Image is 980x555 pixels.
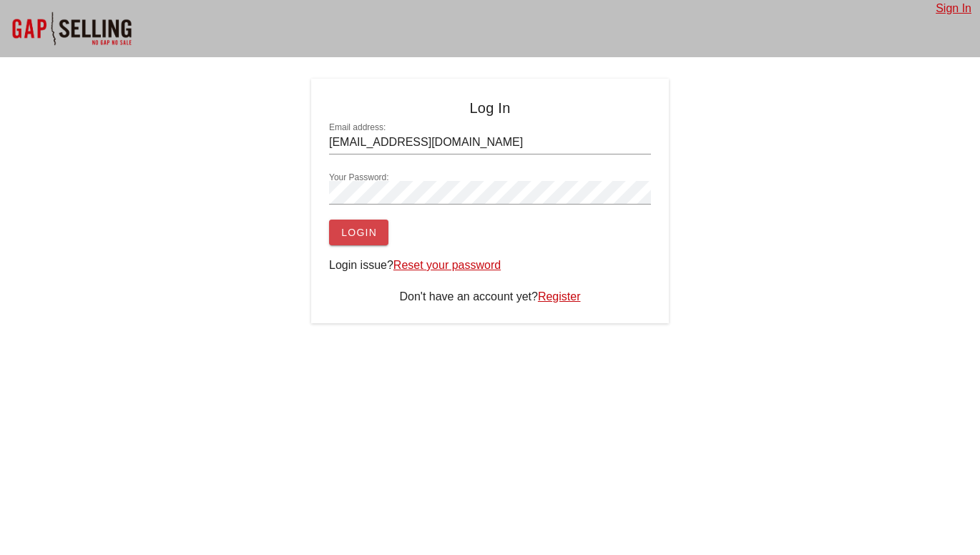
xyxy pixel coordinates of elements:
label: Your Password: [329,172,389,183]
a: Sign In [936,2,971,14]
span: Login [340,227,377,238]
a: Register [538,290,581,303]
div: Don't have an account yet? [329,288,651,305]
label: Email address: [329,122,386,133]
div: Login issue? [329,257,651,274]
h4: Log In [329,97,651,119]
button: Login [329,220,388,245]
a: Reset your password [393,259,501,271]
